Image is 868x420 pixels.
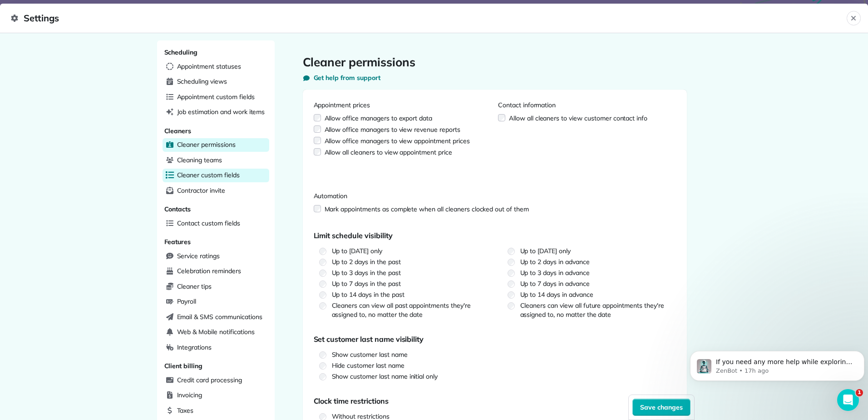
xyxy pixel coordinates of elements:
label: Allow office managers to view revenue reports [325,125,460,134]
span: Job estimation and work items [177,107,265,116]
label: Allow office managers to view appointment prices [325,136,470,145]
span: Taxes [177,406,194,415]
button: Get help from support [303,73,380,82]
span: Settings [11,11,847,25]
span: Scheduling [164,48,198,56]
span: Integrations [177,343,212,352]
span: Scheduling views [177,77,227,86]
label: Up to 14 days in advance [502,290,676,299]
label: Up to 3 days in the past [314,268,488,277]
label: Mark appointments as complete when all cleaners clocked out of them [325,205,529,214]
span: Cleaners [164,127,192,135]
a: Appointment statuses [163,60,269,74]
button: Close [847,11,861,25]
a: Credit card processing [163,374,269,387]
label: Hide customer last name [314,361,495,370]
span: Service ratings [177,251,220,260]
a: Contractor invite [163,184,269,198]
a: Web & Mobile notifications [163,325,269,339]
span: Web & Mobile notifications [177,327,255,336]
a: Contact custom fields [163,217,269,230]
a: Service ratings [163,250,269,263]
label: Show customer last name [314,350,495,359]
a: Appointment custom fields [163,90,269,104]
span: 1 [856,389,863,396]
label: Up to 14 days in the past [314,290,488,299]
iframe: Intercom notifications message [686,332,868,395]
a: Integrations [163,341,269,355]
iframe: Intercom live chat [837,389,859,411]
span: Features [164,238,191,246]
span: Payroll [177,297,197,306]
span: Contact information [498,100,676,110]
span: Automation [314,191,676,200]
label: Cleaners can view all future appointments they're assigned to, no matter the date [502,301,676,319]
span: Appointment custom fields [177,92,255,101]
a: Job estimation and work items [163,105,269,119]
a: Celebration reminders [163,265,269,278]
a: Cleaner permissions [163,138,269,152]
label: Allow all cleaners to view customer contact info [509,114,647,123]
span: Cleaning teams [177,155,222,165]
span: Credit card processing [177,375,242,385]
label: Allow office managers to export data [325,114,433,123]
span: Contact custom fields [177,219,240,228]
label: Up to 3 days in advance [502,268,676,277]
span: Limit schedule visibility [314,231,393,240]
span: Invoicing [177,390,202,400]
a: Taxes [163,404,269,418]
label: Up to 2 days in advance [502,257,676,266]
a: Cleaning teams [163,154,269,167]
span: Cleaner tips [177,282,212,291]
a: Cleaner custom fields [163,169,269,182]
a: Payroll [163,295,269,309]
span: Clock time restrictions [314,396,389,405]
label: Up to 2 days in the past [314,257,488,266]
label: Up to 7 days in advance [502,279,676,288]
label: Up to 7 days in the past [314,279,488,288]
label: Show customer last name initial only [314,372,495,381]
label: Allow all cleaners to view appointment price [325,148,452,157]
span: Save changes [640,403,683,412]
label: Cleaners can view all past appointments they're assigned to, no matter the date [314,301,488,319]
a: Scheduling views [163,75,269,89]
a: Invoicing [163,389,269,402]
span: Client billing [164,362,202,370]
span: Cleaner permissions [177,140,236,149]
span: Appointment statuses [177,62,241,71]
button: Save changes [632,399,690,416]
span: Get help from support [314,73,380,82]
label: Up to [DATE] only [502,246,676,255]
span: Contacts [164,205,191,213]
label: Up to [DATE] only [314,246,488,255]
h1: Cleaner permissions [303,55,687,70]
a: Cleaner tips [163,280,269,294]
span: Contractor invite [177,186,225,195]
span: Celebration reminders [177,266,241,275]
span: Email & SMS communications [177,312,262,321]
a: Email & SMS communications [163,310,269,324]
span: Cleaner custom fields [177,170,240,180]
span: Set customer last name visibility [314,335,424,344]
span: Appointment prices [314,100,498,110]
